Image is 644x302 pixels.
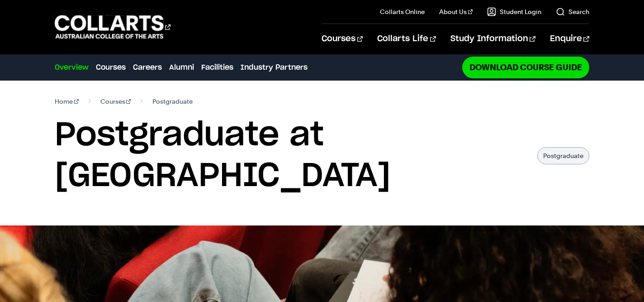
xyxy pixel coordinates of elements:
a: Careers [133,62,162,73]
a: Study Information [450,24,535,54]
h1: Postgraduate at [GEOGRAPHIC_DATA] [55,115,528,197]
a: Collarts Life [377,24,436,54]
a: Courses [96,62,126,73]
a: Alumni [169,62,194,73]
a: Facilities [201,62,233,73]
p: Postgraduate [537,147,589,164]
a: Home [55,95,79,108]
a: Overview [55,62,89,73]
a: Industry Partners [241,62,308,73]
a: Courses [322,24,363,54]
a: Download Course Guide [462,57,589,78]
a: Enquire [550,24,589,54]
a: Collarts Online [380,7,425,16]
a: Courses [100,95,131,108]
a: Student Login [487,7,541,16]
span: Postgraduate [152,95,193,108]
a: Search [556,7,589,16]
a: About Us [439,7,473,16]
div: Go to homepage [55,14,170,40]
